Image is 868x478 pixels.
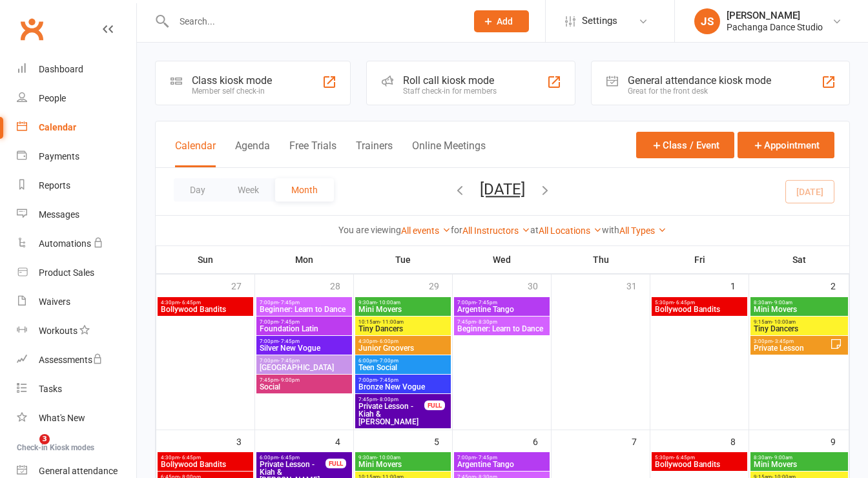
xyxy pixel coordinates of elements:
span: 7:00pm [259,338,349,344]
div: JS [694,8,720,34]
span: Beginner: Learn to Dance [259,306,349,313]
span: - 6:45pm [278,455,300,461]
span: - 10:00am [377,300,400,306]
span: - 11:00am [380,319,404,325]
a: Payments [17,142,136,171]
span: 6:00pm [358,358,448,364]
span: Add [497,16,513,26]
span: 3:00pm [753,338,831,344]
span: 9:15am [753,319,846,325]
span: Bollywood Bandits [654,461,745,468]
span: Junior Groovers [358,344,448,352]
span: - 7:45pm [476,455,497,461]
div: 4 [335,430,353,452]
input: Search... [170,12,457,30]
a: Waivers [17,287,136,317]
span: - 8:30pm [476,319,497,325]
th: Thu [552,246,650,273]
div: Payments [39,151,79,161]
span: 6:00pm [259,455,326,461]
a: Dashboard [17,55,136,84]
div: 1 [730,275,749,296]
div: 27 [231,275,254,296]
div: Roll call kiosk mode [403,74,497,87]
div: Member self check-in [192,87,272,96]
span: 7:00pm [457,300,547,306]
span: - 8:00pm [377,397,398,402]
a: Reports [17,171,136,200]
span: - 9:00am [772,300,792,306]
th: Fri [650,246,749,273]
span: Beginner: Learn to Dance [457,325,547,333]
button: Class / Event [636,132,734,158]
a: Clubworx [15,13,48,45]
span: 7:00pm [457,455,547,461]
span: Mini Movers [358,461,448,468]
span: Tiny Dancers [753,325,846,333]
button: Appointment [738,132,834,158]
div: Reports [39,180,70,191]
div: Tasks [39,384,62,394]
span: Settings [582,6,617,36]
span: - 7:45pm [278,319,300,325]
span: Private Lesson [753,344,831,352]
th: Sat [749,246,849,273]
strong: You are viewing [338,225,401,235]
div: 6 [533,430,551,452]
a: All Instructors [462,225,530,236]
a: Automations [17,229,136,258]
span: Mini Movers [753,461,846,468]
span: 4:30pm [160,300,251,306]
div: Staff check-in for members [403,87,497,96]
button: Free Trials [289,140,336,167]
span: Teen Social [358,364,448,371]
span: Mini Movers [753,306,846,313]
span: 5:30pm [654,455,745,461]
span: - 6:45pm [674,300,695,306]
span: 7:00pm [259,358,349,364]
span: - 10:00am [377,455,400,461]
span: 7:00pm [358,377,448,383]
div: 2 [831,275,849,296]
th: Tue [354,246,453,273]
span: - 7:00pm [377,358,398,364]
a: All Locations [539,225,602,236]
div: Workouts [39,326,77,336]
a: All events [401,225,451,236]
div: What's New [39,413,85,423]
strong: at [530,225,539,235]
span: - 10:00am [772,319,796,325]
button: Calendar [175,140,216,167]
strong: with [602,225,619,235]
div: Dashboard [39,64,83,74]
span: Tiny Dancers [358,325,448,333]
div: 28 [330,275,353,296]
span: 7:45pm [457,319,547,325]
th: Wed [453,246,552,273]
div: Pachanga Dance Studio [727,21,823,33]
span: - 6:45pm [180,300,201,306]
span: - 7:45pm [377,377,398,383]
div: 8 [730,430,749,452]
div: Calendar [39,122,76,132]
a: Product Sales [17,258,136,287]
a: People [17,84,136,113]
button: Trainers [356,140,393,167]
div: FULL [424,400,445,410]
span: - 6:00pm [377,338,398,344]
span: Bronze New Vogue [358,383,448,391]
div: Class kiosk mode [192,74,272,87]
div: Product Sales [39,267,94,278]
div: 29 [429,275,452,296]
a: Workouts [17,317,136,346]
span: Social [259,383,349,391]
span: - 6:45pm [674,455,695,461]
span: - 6:45pm [180,455,201,461]
button: Month [275,178,334,202]
span: 7:45pm [259,377,349,383]
span: 5:30pm [654,300,745,306]
span: Mini Movers [358,306,448,313]
span: 8:30am [753,455,846,461]
span: 8:30am [753,300,846,306]
span: - 9:00pm [278,377,300,383]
